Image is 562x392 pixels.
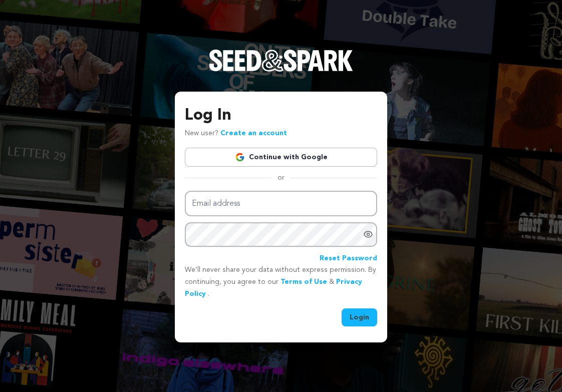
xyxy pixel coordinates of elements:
a: Reset Password [320,253,377,265]
img: Google logo [235,152,245,162]
h3: Log In [185,104,377,128]
a: Show password as plain text. Warning: this will display your password on the screen. [363,229,373,239]
a: Seed&Spark Homepage [209,50,353,92]
input: Email address [185,191,377,216]
a: Continue with Google [185,148,377,167]
p: New user? [185,128,287,140]
button: Login [342,308,377,326]
a: Create an account [220,130,287,137]
a: Terms of Use [280,278,327,285]
span: or [271,173,291,183]
p: We’ll never share your data without express permission. By continuing, you agree to our & . [185,264,377,300]
img: Seed&Spark Logo [209,50,353,72]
